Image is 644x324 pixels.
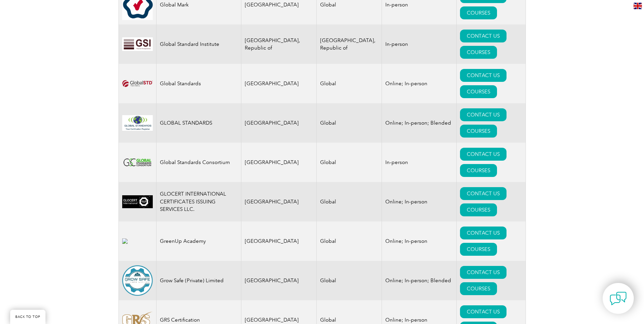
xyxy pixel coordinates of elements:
[156,103,241,143] td: GLOBAL STANDARDS
[122,195,153,208] img: a6c54987-dab0-ea11-a812-000d3ae11abd-logo.png
[460,125,497,138] a: COURSES
[156,24,241,64] td: Global Standard Institute
[317,103,382,143] td: Global
[460,266,507,279] a: CONTACT US
[382,64,457,103] td: Online; In-person
[460,85,497,98] a: COURSES
[460,227,507,239] a: CONTACT US
[460,69,507,82] a: CONTACT US
[122,238,153,244] img: 62d0ecee-e7b0-ea11-a812-000d3ae11abd-logo.jpg
[460,164,497,177] a: COURSES
[156,64,241,103] td: Global Standards
[460,282,497,295] a: COURSES
[317,182,382,221] td: Global
[460,187,507,200] a: CONTACT US
[317,261,382,300] td: Global
[317,143,382,182] td: Global
[241,182,317,221] td: [GEOGRAPHIC_DATA]
[156,261,241,300] td: Grow Safe (Private) Limited
[241,221,317,261] td: [GEOGRAPHIC_DATA]
[460,243,497,256] a: COURSES
[241,143,317,182] td: [GEOGRAPHIC_DATA]
[241,261,317,300] td: [GEOGRAPHIC_DATA]
[241,64,317,103] td: [GEOGRAPHIC_DATA]
[460,30,507,42] a: CONTACT US
[382,24,457,64] td: In-person
[382,182,457,221] td: Online; In-person
[241,24,317,64] td: [GEOGRAPHIC_DATA], Republic of
[382,103,457,143] td: Online; In-person; Blended
[382,143,457,182] td: In-person
[460,46,497,59] a: COURSES
[122,80,153,87] img: ef2924ac-d9bc-ea11-a814-000d3a79823d-logo.png
[122,265,153,296] img: 135759db-fb26-f011-8c4d-00224895b3bc-logo.png
[382,261,457,300] td: Online; In-person; Blended
[633,3,642,9] img: en
[460,203,497,216] a: COURSES
[460,305,507,318] a: CONTACT US
[460,6,497,19] a: COURSES
[610,290,627,307] img: contact-chat.png
[10,310,45,324] a: BACK TO TOP
[460,108,507,121] a: CONTACT US
[460,148,507,161] a: CONTACT US
[382,221,457,261] td: Online; In-person
[241,103,317,143] td: [GEOGRAPHIC_DATA]
[156,182,241,221] td: GLOCERT INTERNATIONAL CERTIFICATES ISSUING SERVICES LLC.
[317,24,382,64] td: [GEOGRAPHIC_DATA], Republic of
[156,143,241,182] td: Global Standards Consortium
[317,221,382,261] td: Global
[317,64,382,103] td: Global
[122,37,153,51] img: 3a0d5207-7902-ed11-82e6-002248d3b1f1-logo.jpg
[122,154,153,170] img: 49030bbf-2278-ea11-a811-000d3ae11abd-logo.png
[122,115,153,131] img: 2b2a24ac-d9bc-ea11-a814-000d3a79823d-logo.jpg
[156,221,241,261] td: GreenUp Academy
